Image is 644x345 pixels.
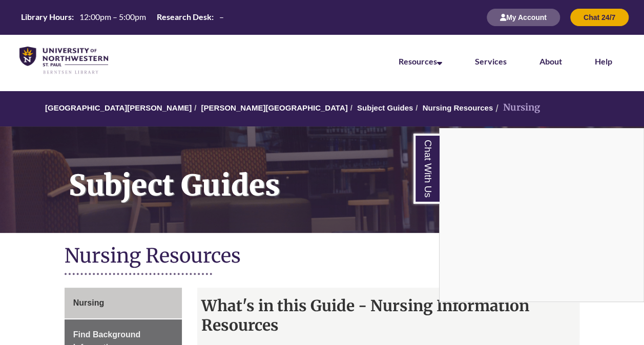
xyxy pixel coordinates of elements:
a: About [539,56,562,66]
a: Chat With Us [413,134,440,204]
a: Help [595,56,612,66]
div: Chat With Us [439,128,644,302]
img: UNWSP Library Logo [19,47,108,75]
a: Services [475,56,507,66]
iframe: Chat Widget [440,128,643,301]
a: Resources [399,56,442,66]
